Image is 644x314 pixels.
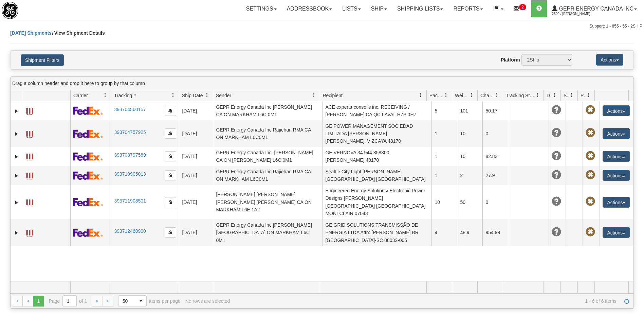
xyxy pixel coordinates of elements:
[457,166,482,185] td: 2
[73,171,103,180] img: 2 - FedEx Express®
[13,172,20,179] a: Expand
[201,89,213,101] a: Ship Date filter column settings
[586,105,595,115] span: Pickup Not Assigned
[431,120,457,147] td: 1
[118,295,147,307] span: Page sizes drop down
[114,107,146,112] a: 393704560157
[322,147,431,166] td: GE VERNOVA 34 944 858800 [PERSON_NAME] 48170
[10,30,52,36] a: [DATE] Shipments
[552,11,603,17] span: 2500 / [PERSON_NAME]
[466,89,477,101] a: Weight filter column settings
[415,89,426,101] a: Recipient filter column settings
[308,89,320,101] a: Sender filter column settings
[185,298,230,304] div: No rows are selected
[73,92,88,99] span: Carrier
[509,0,531,17] a: 2
[165,227,176,238] button: Copy to clipboard
[179,185,213,219] td: [DATE]
[118,295,181,307] span: items per page
[337,0,366,17] a: Lists
[26,227,33,238] a: Label
[179,147,213,166] td: [DATE]
[491,89,503,101] a: Charge filter column settings
[457,147,482,166] td: 10
[323,92,343,99] span: Recipient
[179,219,213,246] td: [DATE]
[99,89,111,101] a: Carrier filter column settings
[322,120,431,147] td: GE POWER MANAGEMENT SOCIEDAD LIMITADA [PERSON_NAME] [PERSON_NAME], VIZCAYA 48170
[482,101,508,120] td: 50.17
[182,92,203,99] span: Ship Date
[547,0,642,17] a: GEPR Energy Canada Inc 2500 / [PERSON_NAME]
[552,128,561,138] span: Unknown
[135,296,146,307] span: select
[213,166,322,185] td: GEPR Energy Canada Inc Rajiehan RMA CA ON MARKHAM L6C0M1
[621,296,632,307] a: Refresh
[457,120,482,147] td: 10
[448,0,488,17] a: Reports
[440,89,452,101] a: Packages filter column settings
[13,199,20,206] a: Expand
[52,30,105,36] span: \ View Shipment Details
[547,92,552,99] span: Delivery Status
[603,105,630,116] button: Actions
[603,170,630,181] button: Actions
[282,0,337,17] a: Addressbook
[552,170,561,180] span: Unknown
[581,92,586,99] span: Pickup Status
[322,219,431,246] td: GE GRID SOLUTIONS TRANSMISSÃO DE ENERGIA LTDA Attn: [PERSON_NAME] BR [GEOGRAPHIC_DATA]-SC 88032-005
[216,92,231,99] span: Sender
[2,2,18,19] img: logo2500.jpg
[482,147,508,166] td: 82.83
[13,108,20,115] a: Expand
[583,89,594,101] a: Pickup Status filter column settings
[392,0,448,17] a: Shipping lists
[26,151,33,161] a: Label
[429,92,444,99] span: Packages
[179,101,213,120] td: [DATE]
[532,89,544,101] a: Tracking Status filter column settings
[213,219,322,246] td: GEPR Energy Canada Inc [PERSON_NAME] [GEOGRAPHIC_DATA] ON MARKHAM L6C 0M1
[322,101,431,120] td: ACE experts-conseils inc. RECEIVING / [PERSON_NAME] CA QC LAVAL H7P 0H7
[165,170,176,180] button: Copy to clipboard
[165,197,176,207] button: Copy to clipboard
[33,296,44,307] span: Page 1
[235,298,617,304] span: 1 - 6 of 6 items
[552,197,561,206] span: Unknown
[603,227,630,238] button: Actions
[506,92,535,99] span: Tracking Status
[73,228,103,237] img: 2 - FedEx Express®
[11,77,633,90] div: grid grouping header
[21,54,64,66] button: Shipment Filters
[179,120,213,147] td: [DATE]
[26,196,33,207] a: Label
[26,128,33,139] a: Label
[431,166,457,185] td: 1
[13,229,20,236] a: Expand
[179,166,213,185] td: [DATE]
[549,89,560,101] a: Delivery Status filter column settings
[213,185,322,219] td: [PERSON_NAME] [PERSON_NAME] [PERSON_NAME] [PERSON_NAME] CA ON MARKHAM L6E 1A2
[114,171,146,177] a: 393710905013
[167,89,179,101] a: Tracking # filter column settings
[596,54,623,66] button: Actions
[165,151,176,161] button: Copy to clipboard
[552,105,561,115] span: Unknown
[564,92,569,99] span: Shipment Issues
[366,0,392,17] a: Ship
[586,197,595,206] span: Pickup Not Assigned
[114,152,146,158] a: 393708797589
[114,228,146,234] a: 393712460900
[603,151,630,162] button: Actions
[455,92,469,99] span: Weight
[63,296,76,307] input: Page 1
[603,197,630,208] button: Actions
[123,298,131,304] span: 50
[213,101,322,120] td: GEPR Energy Canada Inc [PERSON_NAME] CA ON MARKHAM L6C 0M1
[566,89,577,101] a: Shipment Issues filter column settings
[165,128,176,139] button: Copy to clipboard
[482,185,508,219] td: 0
[586,128,595,138] span: Pickup Not Assigned
[26,105,33,116] a: Label
[2,23,642,29] div: Support: 1 - 855 - 55 - 2SHIP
